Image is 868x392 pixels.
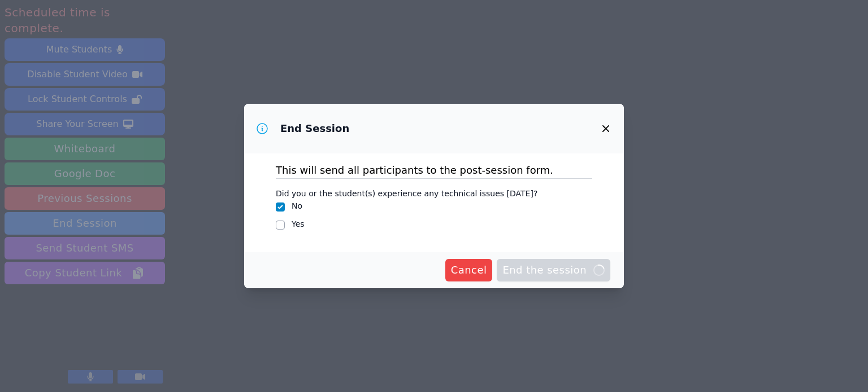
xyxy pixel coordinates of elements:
button: End the session [497,259,610,281]
button: Cancel [445,259,493,281]
p: This will send all participants to the post-session form. [276,162,592,178]
span: Cancel [451,262,487,278]
label: Yes [292,219,305,228]
label: No [292,201,302,210]
legend: Did you or the student(s) experience any technical issues [DATE]? [276,183,537,200]
span: End the session [502,262,605,278]
h3: End Session [280,122,349,135]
